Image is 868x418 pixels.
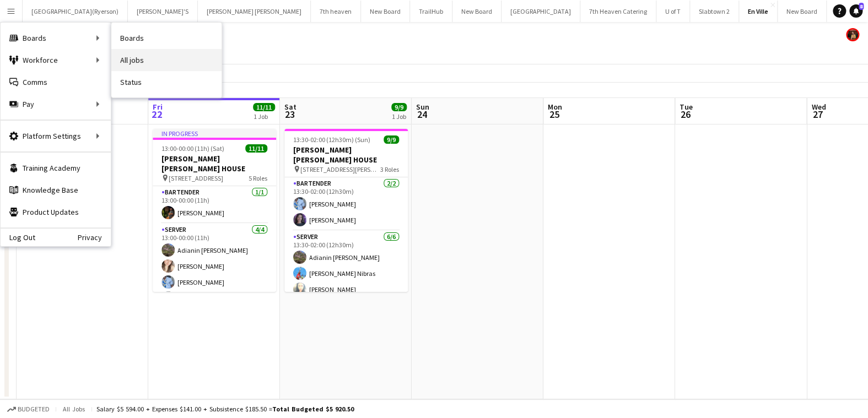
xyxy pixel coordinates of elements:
span: 27 [810,108,826,121]
span: Sat [284,102,296,112]
span: 8 [859,3,864,10]
a: Log Out [1,233,35,242]
button: TrailHub [410,1,452,22]
a: 8 [849,4,862,18]
span: 25 [546,108,562,121]
span: All jobs [61,405,87,413]
span: 13:00-00:00 (11h) (Sat) [161,144,224,153]
div: Platform Settings [1,125,111,147]
span: 5 Roles [249,174,267,182]
app-card-role: BARTENDER1/113:00-00:00 (11h)[PERSON_NAME] [153,186,276,224]
span: Total Budgeted $5 920.50 [272,405,354,413]
span: 13:30-02:00 (12h30m) (Sun) [293,135,370,144]
button: [PERSON_NAME]'S [128,1,198,22]
div: In progress [153,129,276,138]
span: Wed [811,102,826,112]
span: 23 [283,108,296,121]
div: 1 Job [392,112,406,121]
span: Mon [548,102,562,112]
a: All jobs [111,49,222,71]
span: Sun [416,102,429,112]
button: New Board [778,1,827,22]
span: Tue [680,102,692,112]
div: Boards [1,27,111,49]
button: New Board [452,1,502,22]
span: [STREET_ADDRESS][PERSON_NAME] [300,165,380,173]
h3: [PERSON_NAME] [PERSON_NAME] HOUSE [153,154,276,173]
button: 7th heaven [311,1,361,22]
span: Budgeted [18,405,50,413]
a: Product Updates [1,201,111,223]
button: En Ville [739,1,778,22]
span: 22 [151,108,163,121]
div: Workforce [1,49,111,71]
span: 11/11 [245,144,267,153]
div: Pay [1,93,111,115]
button: [PERSON_NAME] [PERSON_NAME] [198,1,311,22]
button: New Board [361,1,410,22]
app-card-role: SERVER6/613:30-02:00 (12h30m)Adianin [PERSON_NAME][PERSON_NAME] Nibras[PERSON_NAME] [284,231,408,351]
span: 9/9 [391,103,407,111]
span: [STREET_ADDRESS] [169,174,223,182]
button: [GEOGRAPHIC_DATA](Ryerson) [23,1,128,22]
span: 26 [678,108,692,121]
span: 9/9 [384,135,399,144]
a: Status [111,71,222,93]
app-job-card: 13:30-02:00 (12h30m) (Sun)9/9[PERSON_NAME] [PERSON_NAME] HOUSE [STREET_ADDRESS][PERSON_NAME]3 Rol... [284,129,408,292]
span: Fri [153,102,163,112]
button: Slabtown 2 [690,1,739,22]
button: [GEOGRAPHIC_DATA] [502,1,580,22]
span: 3 Roles [380,165,399,173]
app-job-card: In progress13:00-00:00 (11h) (Sat)11/11[PERSON_NAME] [PERSON_NAME] HOUSE [STREET_ADDRESS]5 RolesB... [153,129,276,292]
a: Knowledge Base [1,179,111,201]
a: Comms [1,71,111,93]
a: Privacy [78,233,111,242]
button: Budgeted [6,403,51,415]
span: 24 [414,108,429,121]
button: 7th Heaven Catering [580,1,656,22]
app-card-role: BARTENDER2/213:30-02:00 (12h30m)[PERSON_NAME][PERSON_NAME] [284,177,408,231]
h3: [PERSON_NAME] [PERSON_NAME] HOUSE [284,145,408,165]
div: Salary $5 594.00 + Expenses $141.00 + Subsistence $185.50 = [96,405,354,413]
a: Boards [111,27,222,49]
a: Training Academy [1,157,111,179]
div: 1 Job [254,112,274,121]
span: 11/11 [253,103,275,111]
app-user-avatar: Yani Salas [846,28,859,41]
app-card-role: SERVER4/413:00-00:00 (11h)Adianin [PERSON_NAME][PERSON_NAME][PERSON_NAME] [153,224,276,309]
button: U of T [656,1,690,22]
